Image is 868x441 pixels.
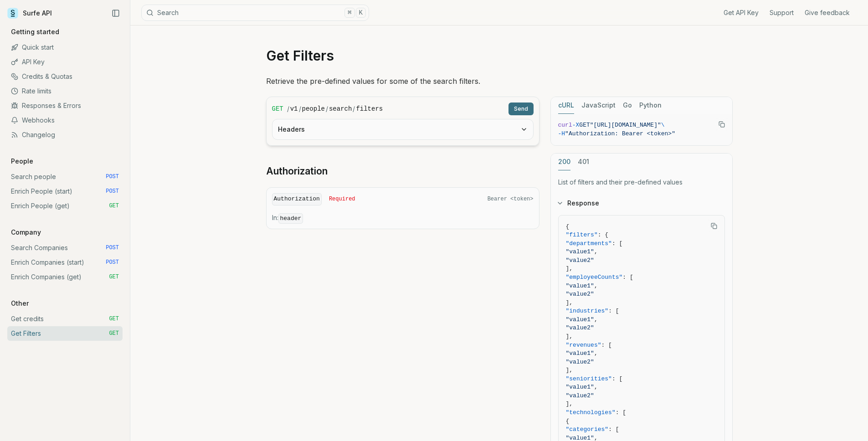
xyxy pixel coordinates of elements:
code: v1 [290,104,298,113]
span: , [594,350,598,357]
span: : [ [622,274,633,281]
span: Bearer <token> [488,195,534,203]
a: Give feedback [805,8,850,17]
span: "departments" [566,240,612,247]
p: Company [7,228,45,237]
a: Get API Key [724,8,759,17]
span: "value1" [566,384,594,390]
span: ], [566,367,573,374]
a: Search people POST [7,169,123,184]
span: GET [579,122,590,128]
p: Getting started [7,27,63,36]
button: Headers [272,119,533,139]
span: , [594,316,598,323]
span: : [ [612,240,622,247]
a: Enrich Companies (start) POST [7,255,123,270]
a: Authorization [266,165,328,178]
span: / [287,104,289,113]
a: Changelog [7,128,123,142]
a: API Key [7,55,123,69]
span: ], [566,333,573,340]
button: Python [639,97,662,114]
kbd: K [356,8,366,18]
button: Search⌘K [141,5,369,21]
span: GET [109,273,119,281]
button: Response [551,191,732,215]
a: Enrich People (start) POST [7,184,123,199]
span: : [ [612,375,622,382]
span: : [ [616,409,626,416]
span: "categories" [566,426,609,433]
span: "value1" [566,248,594,255]
button: Go [623,97,632,114]
a: Surfe API [7,6,52,20]
span: "value2" [566,324,594,331]
span: "value1" [566,282,594,289]
span: "industries" [566,308,609,314]
a: Credits & Quotas [7,69,123,84]
span: POST [106,244,119,251]
kbd: ⌘ [344,8,354,18]
p: Retrieve the pre-defined values for some of the search filters. [266,75,733,87]
span: curl [558,122,572,128]
button: Collapse Sidebar [109,6,123,20]
button: Copy Text [707,219,721,233]
span: ], [566,299,573,306]
span: : [ [608,308,619,314]
span: -H [558,130,565,137]
a: Get credits GET [7,312,123,326]
button: Send [508,103,534,115]
span: : [ [601,342,612,349]
button: 401 [578,154,589,170]
p: Other [7,299,32,308]
span: "seniorities" [566,375,612,382]
button: cURL [558,97,574,114]
a: Rate limits [7,84,123,98]
span: { [566,418,570,425]
a: Enrich Companies (get) GET [7,270,123,284]
span: , [594,282,598,289]
span: "value2" [566,257,594,264]
span: \ [661,122,665,128]
span: "Authorization: Bearer <token>" [565,130,675,137]
span: POST [106,259,119,266]
button: JavaScript [581,97,616,114]
span: POST [106,188,119,195]
span: , [594,384,598,390]
p: In: [272,213,534,223]
span: "value1" [566,350,594,357]
span: -X [572,122,580,128]
code: header [278,213,303,224]
span: Required [329,195,355,203]
span: / [353,104,355,113]
span: "technologies" [566,409,616,416]
a: Enrich People (get) GET [7,199,123,213]
a: Webhooks [7,113,123,128]
span: / [299,104,301,113]
span: ], [566,265,573,272]
span: GET [109,330,119,337]
span: GET [272,104,283,113]
span: : { [598,231,608,238]
p: List of filters and their pre-defined values [558,178,725,187]
span: ], [566,400,573,407]
code: Authorization [272,193,322,205]
code: search [329,104,352,113]
span: { [566,223,570,230]
button: Copy Text [715,118,729,131]
span: POST [106,173,119,180]
h1: Get Filters [266,47,733,64]
a: Support [770,8,794,17]
span: "value1" [566,316,594,323]
span: "[URL][DOMAIN_NAME]" [590,122,661,128]
p: People [7,157,37,166]
span: "value2" [566,291,594,297]
span: GET [109,202,119,210]
a: Get Filters GET [7,326,123,341]
span: GET [109,315,119,323]
span: "employeeCounts" [566,274,623,281]
a: Search Companies POST [7,241,123,255]
code: filters [356,104,383,113]
span: : [ [608,426,619,433]
a: Quick start [7,40,123,55]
